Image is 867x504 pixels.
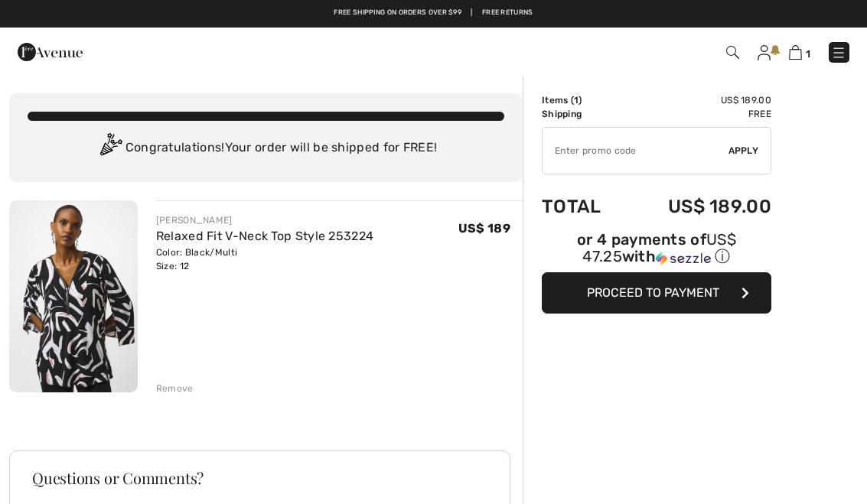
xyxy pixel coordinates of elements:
[156,245,374,273] div: Color: Black/Multi Size: 12
[574,95,579,106] span: 1
[542,232,771,267] div: or 4 payments of with
[32,470,487,486] h3: Questions or Comments?
[9,200,138,392] img: Relaxed Fit V-Neck Top Style 253224
[18,44,83,58] a: 1ère Avenue
[831,45,846,60] img: Menu
[542,180,625,232] td: Total
[542,272,771,314] button: Proceed to Payment
[582,230,736,265] span: US$ 47.25
[758,45,771,60] img: My Info
[334,8,461,18] a: Free shipping on orders over $99
[789,43,810,61] a: 1
[482,8,533,18] a: Free Returns
[587,285,719,300] span: Proceed to Payment
[156,213,374,227] div: [PERSON_NAME]
[625,93,771,107] td: US$ 189.00
[726,46,739,59] img: Search
[542,93,625,107] td: Items ( )
[542,232,771,272] div: or 4 payments ofUS$ 47.25withSezzle Click to learn more about Sezzle
[458,221,510,236] span: US$ 189
[806,48,810,60] span: 1
[728,144,759,158] span: Apply
[542,107,625,121] td: Shipping
[543,128,728,174] input: Promo code
[156,229,374,243] a: Relaxed Fit V-Neck Top Style 253224
[471,8,472,18] span: |
[18,37,83,67] img: 1ère Avenue
[625,180,771,232] td: US$ 189.00
[789,45,802,60] img: Shopping Bag
[625,107,771,121] td: Free
[28,133,504,164] div: Congratulations! Your order will be shipped for FREE!
[156,382,194,395] div: Remove
[95,133,125,164] img: Congratulation2.svg
[656,252,711,265] img: Sezzle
